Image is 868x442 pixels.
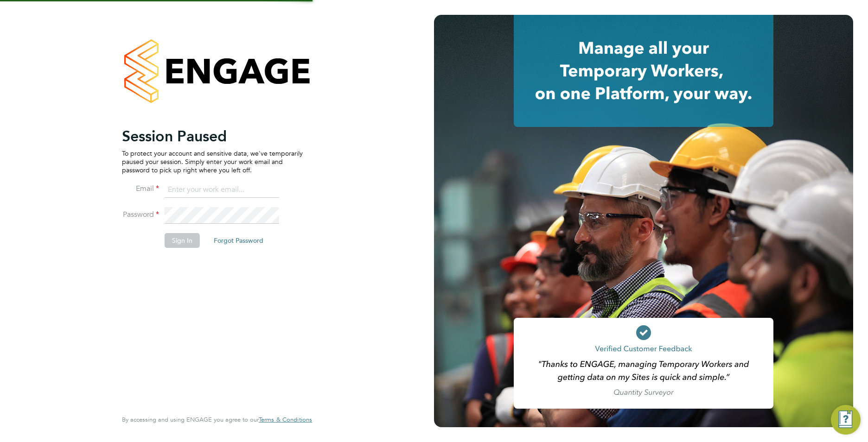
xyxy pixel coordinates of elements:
span: Terms & Conditions [259,416,312,423]
button: Sign In [165,233,200,248]
label: Password [122,210,159,220]
button: Forgot Password [206,233,271,248]
a: Terms & Conditions [259,416,312,423]
input: Enter your work email... [165,182,279,198]
button: Engage Resource Center [831,405,861,435]
span: By accessing and using ENGAGE you agree to our [122,416,312,423]
h2: Session Paused [122,127,303,145]
p: To protect your account and sensitive data, we've temporarily paused your session. Simply enter y... [122,149,303,175]
label: Email [122,184,159,194]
